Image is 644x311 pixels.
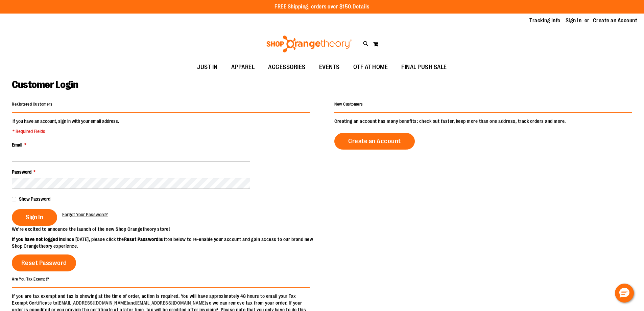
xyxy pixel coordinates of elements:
span: EVENTS [319,60,340,75]
span: Forgot Your Password? [62,212,108,217]
p: We’re excited to announce the launch of the new Shop Orangetheory store! [12,226,322,232]
a: Details [353,4,369,10]
strong: Reset Password [124,237,159,242]
strong: New Customers [334,102,363,107]
img: Shop Orangetheory [265,36,353,52]
a: [EMAIL_ADDRESS][DOMAIN_NAME] [136,300,206,306]
span: Create an Account [348,137,401,145]
a: Reset Password [12,254,76,271]
span: Customer Login [12,79,78,90]
a: Create an Account [334,133,415,150]
p: FREE Shipping, orders over $150. [275,3,369,11]
a: EVENTS [312,60,347,75]
span: * Required Fields [13,128,119,135]
a: Sign In [566,17,582,24]
span: Reset Password [21,259,67,267]
a: Create an Account [593,17,638,24]
span: Email [12,142,22,148]
span: Sign In [26,214,43,221]
legend: If you have an account, sign in with your email address. [12,118,120,135]
span: APPAREL [231,60,255,75]
strong: If you have not logged in [12,237,63,242]
span: Show Password [19,196,50,202]
a: ACCESSORIES [261,60,312,75]
button: Hello, have a question? Let’s chat. [615,284,634,303]
a: FINAL PUSH SALE [395,60,454,75]
a: Forgot Your Password? [62,211,108,218]
a: APPAREL [224,60,262,75]
span: FINAL PUSH SALE [401,60,447,75]
p: Creating an account has many benefits: check out faster, keep more than one address, track orders... [334,118,632,125]
span: Password [12,169,31,175]
a: JUST IN [190,60,224,75]
a: [EMAIL_ADDRESS][DOMAIN_NAME] [57,300,128,306]
span: ACCESSORIES [268,60,306,75]
strong: Are You Tax Exempt? [12,276,49,281]
a: OTF AT HOME [347,60,395,75]
strong: Registered Customers [12,102,52,107]
span: JUST IN [197,60,218,75]
p: since [DATE], please click the button below to re-enable your account and gain access to our bran... [12,236,322,249]
span: OTF AT HOME [353,60,388,75]
a: Tracking Info [529,17,560,24]
button: Sign In [12,209,57,226]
